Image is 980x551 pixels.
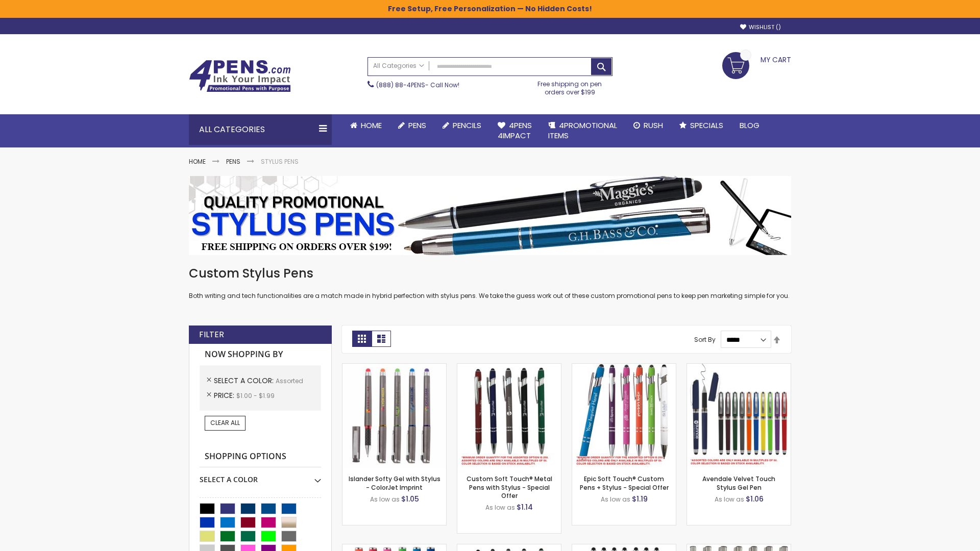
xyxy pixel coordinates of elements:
[401,494,419,504] span: $1.05
[199,329,224,340] strong: Filter
[352,331,372,347] strong: Grid
[205,416,246,430] a: Clear All
[498,120,532,141] span: 4Pens 4impact
[390,114,434,137] a: Pens
[671,114,731,137] a: Specials
[434,114,489,137] a: Pencils
[226,157,240,166] a: Pens
[342,114,390,137] a: Home
[740,23,781,31] a: Wishlist
[489,114,540,147] a: 4Pens4impact
[189,265,791,300] div: Both writing and tech functionalities are a match made in hybrid perfection with stylus pens. We ...
[342,364,446,467] img: Islander Softy Gel with Stylus - ColorJet Imprint-Assorted
[189,176,791,255] img: Stylus Pens
[572,364,676,467] img: 4P-MS8B-Assorted
[376,81,425,89] a: (888) 88-4PENS
[632,494,648,504] span: $1.19
[702,474,775,491] a: Avendale Velvet Touch Stylus Gel Pen
[361,120,382,131] span: Home
[368,58,429,74] a: All Categories
[408,120,426,131] span: Pens
[189,114,332,145] div: All Categories
[200,467,321,485] div: Select A Color
[485,503,515,512] span: As low as
[580,474,669,491] a: Epic Soft Touch® Custom Pens + Stylus - Special Offer
[601,495,630,504] span: As low as
[548,120,617,141] span: 4PROMOTIONAL ITEMS
[540,114,625,147] a: 4PROMOTIONALITEMS
[644,120,663,131] span: Rush
[527,76,613,96] div: Free shipping on pen orders over $199
[625,114,671,137] a: Rush
[349,474,440,491] a: Islander Softy Gel with Stylus - ColorJet Imprint
[457,363,561,372] a: Custom Soft Touch® Metal Pens with Stylus-Assorted
[200,344,321,365] strong: Now Shopping by
[731,114,768,137] a: Blog
[214,375,276,386] span: Select A Color
[342,363,446,372] a: Islander Softy Gel with Stylus - ColorJet Imprint-Assorted
[200,446,321,468] strong: Shopping Options
[690,120,723,131] span: Specials
[189,157,206,166] a: Home
[236,391,275,400] span: $1.00 - $1.99
[740,120,759,131] span: Blog
[715,495,744,504] span: As low as
[746,494,764,504] span: $1.06
[687,364,791,467] img: Avendale Velvet Touch Stylus Gel Pen-Assorted
[694,335,716,344] label: Sort By
[572,363,676,372] a: 4P-MS8B-Assorted
[517,502,533,512] span: $1.14
[370,495,400,504] span: As low as
[210,418,240,427] span: Clear All
[453,120,481,131] span: Pencils
[189,60,291,92] img: 4Pens Custom Pens and Promotional Products
[214,390,236,400] span: Price
[373,62,424,70] span: All Categories
[189,265,791,282] h1: Custom Stylus Pens
[376,81,459,89] span: - Call Now!
[687,363,791,372] a: Avendale Velvet Touch Stylus Gel Pen-Assorted
[276,377,303,385] span: Assorted
[457,364,561,467] img: Custom Soft Touch® Metal Pens with Stylus-Assorted
[467,474,552,499] a: Custom Soft Touch® Metal Pens with Stylus - Special Offer
[261,157,299,166] strong: Stylus Pens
